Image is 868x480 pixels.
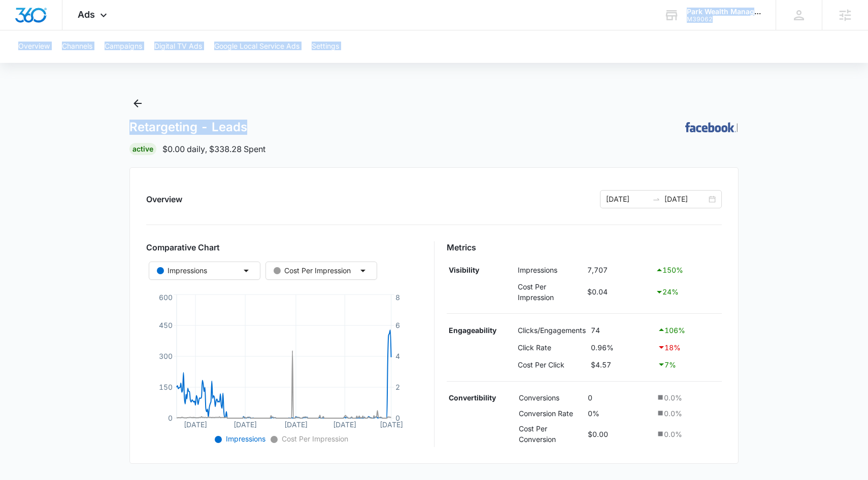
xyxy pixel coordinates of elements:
div: 24 % [655,286,719,298]
td: 0% [586,405,654,421]
span: swap-right [652,195,660,203]
span: Ads [78,9,95,20]
tspan: 4 [395,352,400,360]
div: 106 % [657,324,719,336]
span: Impressions [224,434,265,443]
tspan: 450 [159,321,173,329]
tspan: 150 [159,383,173,391]
td: 0.96% [588,339,655,356]
h1: Retargeting - Leads [129,120,247,135]
div: 150 % [655,264,719,276]
div: 7 % [657,358,719,371]
div: Impressions [157,265,207,276]
button: Overview [18,30,50,63]
td: $0.00 [586,421,654,447]
td: Cost Per Conversion [516,421,586,447]
div: Active [129,143,156,155]
div: 0.0 % [656,392,719,403]
td: Conversions [516,390,586,405]
strong: Convertibility [449,393,496,402]
h2: Overview [146,193,182,205]
td: $4.57 [588,356,655,373]
span: Cost Per Impression [280,434,348,443]
td: Impressions [515,262,585,279]
button: Digital TV Ads [154,30,202,63]
h3: Comparative Chart [146,241,422,253]
div: account id [687,16,761,23]
p: $0.00 daily , $338.28 Spent [162,143,265,155]
td: Cost Per Impression [515,279,585,305]
input: Start date [606,194,648,205]
tspan: 8 [395,293,400,302]
tspan: 600 [159,293,173,302]
tspan: [DATE] [380,420,403,429]
tspan: 0 [395,414,400,422]
strong: Visibility [449,266,479,274]
tspan: 0 [168,414,173,422]
div: 0.0 % [656,429,719,439]
button: Channels [62,30,92,63]
strong: Engageability [449,326,496,335]
button: Campaigns [105,30,142,63]
button: Cost Per Impression [265,262,377,280]
div: Cost Per Impression [274,265,351,276]
td: Click Rate [516,339,589,356]
td: 74 [588,322,655,339]
td: 0 [586,390,654,405]
div: 0.0 % [656,408,719,419]
h3: Metrics [447,241,722,253]
td: $0.04 [585,279,653,305]
tspan: [DATE] [333,420,356,429]
button: Settings [312,30,339,63]
td: Clicks/Engagements [516,322,589,339]
tspan: [DATE] [284,420,308,429]
tspan: [DATE] [233,420,257,429]
input: End date [664,194,707,205]
td: Conversion Rate [516,405,586,421]
td: 7,707 [585,262,653,279]
td: Cost Per Click [516,356,589,373]
tspan: [DATE] [184,420,207,429]
button: Back [129,95,146,112]
div: 18 % [657,341,719,353]
button: Google Local Service Ads [214,30,299,63]
div: account name [687,8,761,16]
tspan: 300 [159,352,173,360]
img: FACEBOOK [685,122,736,132]
span: to [652,195,660,203]
tspan: 6 [395,321,400,329]
button: Impressions [149,262,260,280]
tspan: 2 [395,383,400,391]
p: | [736,122,739,133]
